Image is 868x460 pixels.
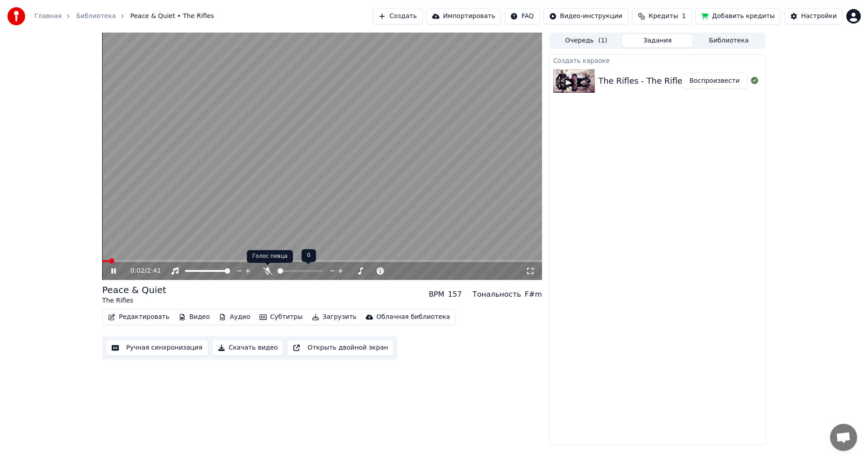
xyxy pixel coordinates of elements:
[102,296,166,305] div: The Rifles
[131,266,152,275] div: /
[830,424,857,451] a: Открытый чат
[34,12,214,21] nav: breadcrumb
[7,7,25,25] img: youka
[505,8,539,24] button: FAQ
[551,34,622,47] button: Очередь
[147,266,161,275] span: 2:41
[426,8,501,24] button: Импортировать
[649,12,678,21] span: Кредиты
[373,8,422,24] button: Создать
[543,8,628,24] button: Видео-инструкции
[448,289,462,300] div: 157
[622,34,693,47] button: Задания
[784,8,843,24] button: Настройки
[104,311,173,323] button: Редактировать
[131,266,145,275] span: 0:02
[429,289,444,300] div: BPM
[106,340,208,356] button: Ручная синхронизация
[599,75,752,87] div: The Rifles - The Rifles - Peace & Quiet
[34,12,61,21] a: Главная
[693,34,764,47] button: Библиотека
[256,311,307,323] button: Субтитры
[525,289,542,300] div: F#m
[550,55,765,66] div: Создать караоке
[175,311,214,323] button: Видео
[695,8,781,24] button: Добавить кредиты
[212,340,284,356] button: Скачать видео
[102,284,166,296] div: Peace & Quiet
[247,250,293,263] div: Голос певца
[632,8,692,24] button: Кредиты1
[598,36,607,45] span: ( 1 )
[302,249,316,262] div: 0
[287,340,394,356] button: Открыть двойной экран
[682,73,747,89] button: Воспроизвести
[130,12,214,21] span: Peace & Quiet • The Rifles
[377,313,450,322] div: Облачная библиотека
[76,12,116,21] a: Библиотека
[308,311,360,323] button: Загрузить
[682,12,686,21] span: 1
[801,12,837,21] div: Настройки
[215,311,254,323] button: Аудио
[472,289,521,300] div: Тональность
